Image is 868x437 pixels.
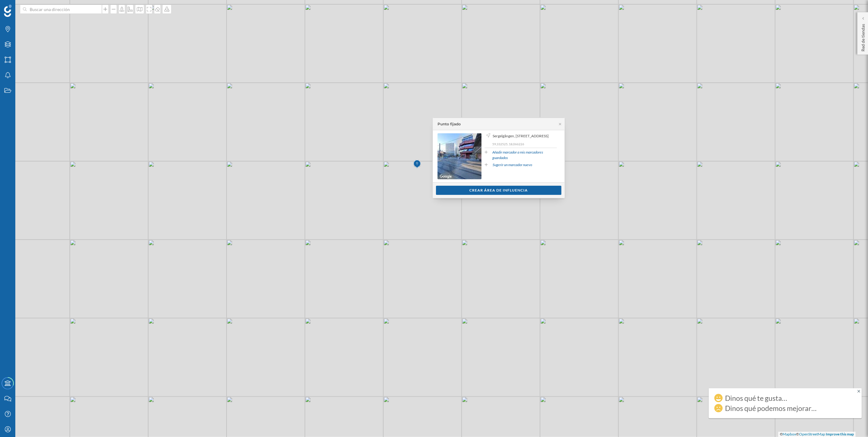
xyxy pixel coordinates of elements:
[860,21,866,51] p: Red de tiendas
[493,133,549,139] span: Sergelgången, [STREET_ADDRESS]
[725,405,817,411] div: Dinos qué podemos mejorar…
[725,395,787,401] div: Dinos qué te gusta…
[783,432,796,436] a: Mapbox
[493,162,532,168] a: Sugerir un marcador nuevo
[12,4,34,10] span: Soporte
[413,158,421,170] img: Marker
[492,142,557,146] p: 59,332525, 18,066226
[4,5,12,17] img: Geoblink Logo
[493,150,557,161] a: Añadir marcador a mis marcadores guardados
[799,432,825,436] a: OpenStreetMap
[778,432,856,437] div: © ©
[438,133,482,179] img: streetview
[826,432,854,436] a: Improve this map
[438,121,461,127] div: Punto fijado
